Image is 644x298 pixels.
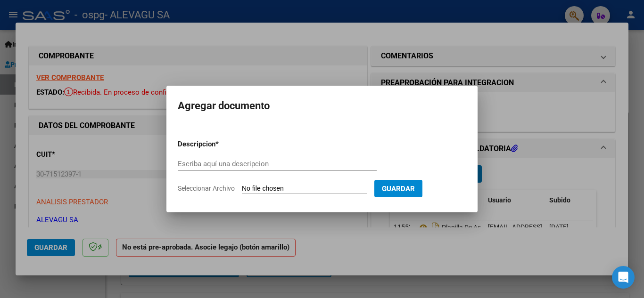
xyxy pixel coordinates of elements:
button: Guardar [374,180,422,197]
span: Seleccionar Archivo [178,185,235,192]
h2: Agregar documento [178,97,466,115]
p: Descripcion [178,139,264,150]
span: Guardar [382,185,415,193]
div: Open Intercom Messenger [612,266,635,289]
